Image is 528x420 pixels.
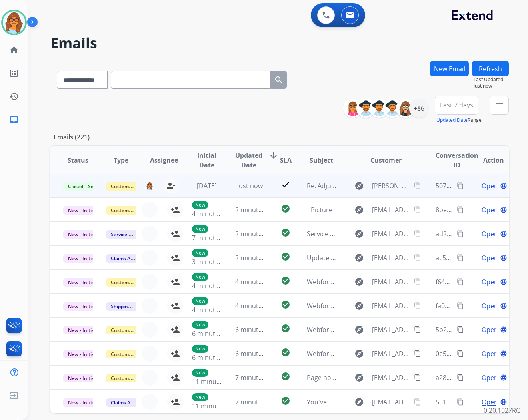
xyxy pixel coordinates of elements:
span: + [148,325,152,334]
mat-icon: language [500,398,507,406]
span: Webform from [EMAIL_ADDRESS][DOMAIN_NAME] on [DATE] [307,301,488,310]
mat-icon: person_add [170,373,180,382]
mat-icon: person_add [170,277,180,287]
span: [EMAIL_ADDRESS][DOMAIN_NAME] [372,277,410,287]
mat-icon: language [500,302,507,309]
span: Open [482,205,498,215]
button: + [142,298,158,314]
mat-icon: person_add [170,253,180,263]
mat-icon: content_copy [457,350,464,357]
span: 7 minutes ago [235,398,278,406]
button: + [142,274,158,290]
span: 4 minutes ago [192,281,235,290]
span: Open [482,181,498,191]
button: + [142,322,158,338]
button: Last 7 days [435,96,478,115]
mat-icon: person_add [170,349,180,358]
span: Just now [474,83,509,89]
mat-icon: check_circle [281,324,290,333]
span: Customer [370,155,402,165]
span: + [148,205,152,215]
mat-icon: check_circle [281,348,290,357]
span: + [148,301,152,311]
th: Action [466,146,509,174]
button: + [142,346,158,362]
mat-icon: history [9,92,19,101]
span: Open [482,349,498,358]
span: + [148,349,152,358]
mat-icon: explore [354,397,364,407]
span: Customer Support [106,206,158,215]
mat-icon: check_circle [281,396,290,406]
span: [PERSON_NAME][EMAIL_ADDRESS][PERSON_NAME][DOMAIN_NAME] [372,181,410,191]
span: Open [482,325,498,334]
mat-icon: content_copy [414,230,421,237]
span: Service Support [106,230,152,239]
mat-icon: language [500,278,507,285]
span: 7 minutes ago [192,233,235,242]
button: + [142,202,158,218]
span: + [148,253,152,263]
mat-icon: content_copy [457,230,464,237]
span: [EMAIL_ADDRESS][DOMAIN_NAME] [372,229,410,239]
mat-icon: explore [354,325,364,334]
button: Updated Date [436,117,468,123]
mat-icon: content_copy [414,374,421,381]
button: + [142,370,158,386]
p: New [192,225,208,233]
span: 11 minutes ago [192,402,238,410]
span: 4 minutes ago [235,277,278,286]
span: New - Initial [63,230,100,239]
mat-icon: check_circle [281,300,290,309]
span: Customer Support [106,326,158,334]
span: Open [482,301,498,311]
span: Customer Support [106,374,158,382]
span: New - Initial [63,206,100,215]
p: New [192,297,208,305]
span: Assignee [150,155,178,165]
span: Re: Adjudication Decision [307,181,383,190]
span: Open [482,229,498,239]
mat-icon: content_copy [457,302,464,309]
mat-icon: explore [354,229,364,239]
div: +86 [409,99,428,118]
mat-icon: check_circle [281,276,290,285]
h2: Emails [50,35,509,51]
span: New - Initial [63,278,100,287]
span: Open [482,373,498,382]
span: Updated Date [235,151,262,170]
span: 3 minutes ago [192,257,235,266]
span: Open [482,253,498,263]
span: 6 minutes ago [235,325,278,334]
span: Open [482,397,498,407]
span: Just now [237,181,263,190]
span: Open [482,277,498,287]
span: [DATE] [197,181,217,190]
mat-icon: explore [354,277,364,287]
mat-icon: home [9,45,19,55]
span: 2 minutes ago [235,229,278,238]
span: 2 minutes ago [235,253,278,262]
mat-icon: explore [354,253,364,263]
p: New [192,393,208,401]
span: Customer Support [106,182,158,191]
mat-icon: person_add [170,229,180,239]
mat-icon: content_copy [457,254,464,261]
span: [EMAIL_ADDRESS][DOMAIN_NAME] [372,397,410,407]
span: + [148,277,152,287]
mat-icon: language [500,182,507,189]
span: Page not loading [307,373,358,382]
img: agent-avatar [146,182,153,190]
span: Type [114,155,128,165]
mat-icon: person_add [170,205,180,215]
span: Range [436,117,482,123]
span: [EMAIL_ADDRESS][DOMAIN_NAME] [372,349,410,358]
span: Status [68,155,88,165]
span: 4 minutes ago [235,301,278,310]
mat-icon: content_copy [414,278,421,285]
span: 7 minutes ago [235,373,278,382]
mat-icon: person_add [170,397,180,407]
mat-icon: check_circle [281,372,290,381]
span: [EMAIL_ADDRESS][DOMAIN_NAME] [372,301,410,311]
span: Webform from [EMAIL_ADDRESS][DOMAIN_NAME] on [DATE] [307,325,488,334]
